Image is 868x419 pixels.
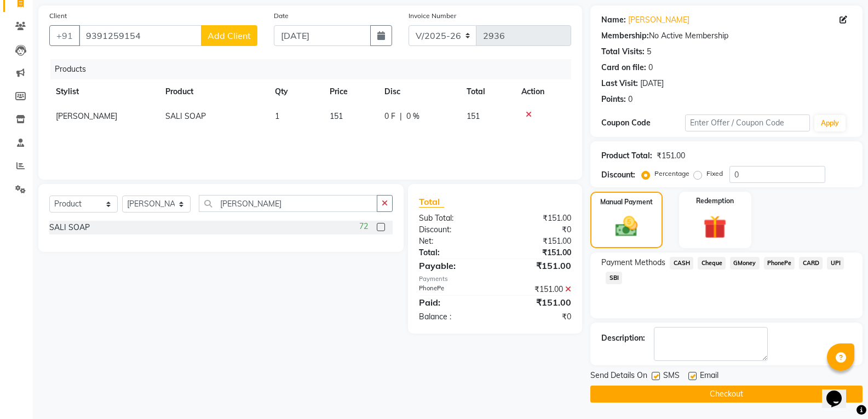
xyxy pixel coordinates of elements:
label: Redemption [696,196,734,206]
input: Search by Name/Mobile/Email/Code [79,25,202,46]
div: PhonePe [411,284,495,295]
label: Manual Payment [600,197,653,207]
th: Price [323,79,378,104]
span: [PERSON_NAME] [56,111,117,121]
span: Send Details On [590,370,647,383]
div: No Active Membership [601,30,852,42]
span: 0 F [384,111,395,122]
span: SALI SOAP [165,111,206,121]
span: 151 [330,111,343,121]
span: GMoney [730,257,760,269]
label: Percentage [654,169,689,179]
div: ₹151.00 [495,213,579,224]
span: PhonePe [764,257,795,269]
div: Discount: [411,224,495,236]
label: Invoice Number [409,11,456,21]
a: [PERSON_NAME] [628,14,689,26]
div: ₹0 [495,311,579,323]
label: Client [49,11,67,21]
th: Product [159,79,268,104]
img: _cash.svg [608,214,645,239]
div: SALI SOAP [49,222,90,233]
div: Card on file: [601,62,646,73]
div: Description: [601,332,645,344]
iframe: chat widget [822,375,857,408]
div: Total Visits: [601,46,645,58]
div: Points: [601,94,626,105]
div: Sub Total: [411,213,495,224]
div: ₹151.00 [495,259,579,272]
div: ₹151.00 [657,150,685,162]
div: Net: [411,236,495,247]
div: Last Visit: [601,78,638,89]
div: ₹151.00 [495,236,579,247]
div: Total: [411,247,495,259]
div: ₹151.00 [495,284,579,295]
input: Enter Offer / Coupon Code [685,114,810,131]
span: CARD [799,257,823,269]
span: SBI [606,272,622,284]
span: Email [700,370,718,383]
th: Action [515,79,571,104]
div: Coupon Code [601,117,685,129]
span: 72 [359,221,368,232]
div: [DATE] [640,78,664,89]
div: Membership: [601,30,649,42]
th: Qty [268,79,323,104]
span: 151 [467,111,480,121]
div: Discount: [601,169,635,181]
div: ₹151.00 [495,296,579,309]
span: 0 % [406,111,419,122]
span: Cheque [698,257,726,269]
span: Payment Methods [601,257,665,268]
button: Add Client [201,25,257,46]
div: Product Total: [601,150,652,162]
span: SMS [663,370,680,383]
span: Add Client [208,30,251,41]
img: _gift.svg [696,213,734,242]
span: 1 [275,111,279,121]
button: +91 [49,25,80,46]
div: 5 [647,46,651,58]
div: Payments [419,274,571,284]
label: Date [274,11,289,21]
span: | [400,111,402,122]
div: Products [50,59,579,79]
span: CASH [670,257,693,269]
div: 0 [628,94,633,105]
input: Search or Scan [199,195,377,212]
div: ₹151.00 [495,247,579,259]
th: Disc [378,79,460,104]
div: Payable: [411,259,495,272]
th: Total [460,79,515,104]
div: Balance : [411,311,495,323]
th: Stylist [49,79,159,104]
div: Paid: [411,296,495,309]
label: Fixed [706,169,723,179]
div: ₹0 [495,224,579,236]
button: Checkout [590,386,863,403]
span: UPI [827,257,844,269]
span: Total [419,196,444,208]
button: Apply [814,115,846,131]
div: 0 [648,62,653,73]
div: Name: [601,14,626,26]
